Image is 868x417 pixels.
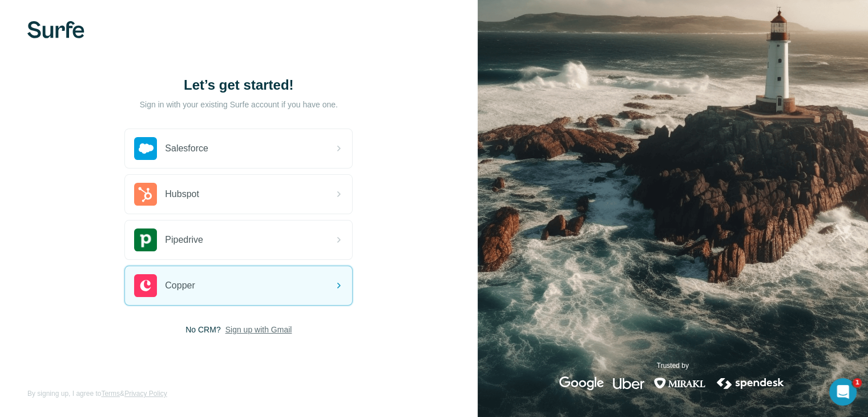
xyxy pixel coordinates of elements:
p: Trusted by [657,360,689,371]
img: salesforce's logo [134,137,157,160]
img: google's logo [559,376,604,390]
img: spendesk's logo [715,376,786,390]
img: uber's logo [613,376,644,390]
span: 1 [853,378,862,387]
a: Terms [101,390,120,398]
span: By signing up, I agree to & [27,388,167,399]
span: Pipedrive [165,233,203,247]
span: Hubspot [165,187,199,201]
img: hubspot's logo [134,183,157,206]
h1: Let’s get started! [124,76,353,94]
img: mirakl's logo [653,376,706,390]
button: Sign up with Gmail [225,324,292,335]
img: pipedrive's logo [134,228,157,251]
img: Surfe's logo [27,21,84,38]
p: Sign in with your existing Surfe account if you have one. [140,99,338,110]
a: Privacy Policy [124,390,167,398]
span: No CRM? [185,324,220,335]
img: copper's logo [134,274,157,297]
iframe: Intercom live chat [829,378,857,406]
span: Salesforce [165,142,208,155]
span: Copper [165,279,195,292]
